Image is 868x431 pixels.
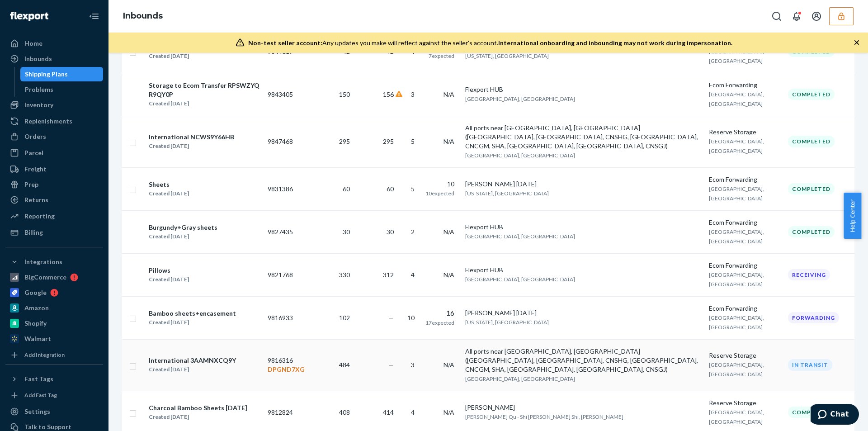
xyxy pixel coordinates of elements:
[264,167,308,210] td: 9831386
[443,90,454,98] span: N/A
[264,210,308,253] td: 9827435
[5,404,103,419] a: Settings
[248,39,322,47] span: Non-test seller account:
[709,228,764,245] span: [GEOGRAPHIC_DATA], [GEOGRAPHIC_DATA]
[149,412,247,422] div: Created [DATE]
[343,228,350,236] span: 30
[5,98,103,112] a: Inventory
[5,390,103,401] a: Add Fast Tag
[24,132,46,141] div: Orders
[709,261,781,270] div: Ecom Forwarding
[149,403,247,412] div: Charcoal Bamboo Sheets [DATE]
[768,7,786,25] button: Open Search Box
[465,403,702,412] div: [PERSON_NAME]
[788,7,806,25] button: Open notifications
[24,334,51,343] div: Walmart
[24,195,48,204] div: Returns
[5,193,103,207] a: Returns
[411,228,415,236] span: 2
[264,116,308,167] td: 9847468
[465,413,623,420] span: [PERSON_NAME] Qu - Shi [PERSON_NAME] Shi, [PERSON_NAME]
[443,271,454,279] span: N/A
[24,391,57,399] div: Add Fast Tag
[20,82,104,97] a: Problems
[248,38,732,47] div: Any updates you make will reflect against the seller's account.
[383,90,394,98] span: 156
[844,193,861,239] button: Help Center
[443,137,454,145] span: N/A
[24,212,55,221] div: Reporting
[149,142,234,151] div: Created [DATE]
[5,129,103,144] a: Orders
[24,288,47,297] div: Google
[425,308,454,318] div: 16
[788,407,835,418] div: Completed
[411,90,415,98] span: 3
[149,309,236,318] div: Bamboo sheets+encasement
[788,183,835,194] div: Completed
[465,347,702,374] div: All ports near [GEOGRAPHIC_DATA], [GEOGRAPHIC_DATA] ([GEOGRAPHIC_DATA], [GEOGRAPHIC_DATA], CNSHG,...
[465,123,702,151] div: All ports near [GEOGRAPHIC_DATA], [GEOGRAPHIC_DATA] ([GEOGRAPHIC_DATA], [GEOGRAPHIC_DATA], CNSHG,...
[465,319,549,326] span: [US_STATE], [GEOGRAPHIC_DATA]
[85,7,103,25] button: Close Navigation
[465,180,702,189] div: [PERSON_NAME] [DATE]
[5,350,103,360] a: Add Integration
[709,409,764,425] span: [GEOGRAPHIC_DATA], [GEOGRAPHIC_DATA]
[24,180,38,189] div: Prep
[383,137,394,145] span: 295
[5,372,103,386] button: Fast Tags
[709,351,781,360] div: Reserve Storage
[443,408,454,416] span: N/A
[411,408,415,416] span: 4
[5,316,103,331] a: Shopify
[443,228,454,236] span: N/A
[425,319,454,326] span: 17 expected
[709,175,781,184] div: Ecom Forwarding
[709,218,781,227] div: Ecom Forwarding
[24,117,72,126] div: Replenishments
[339,90,350,98] span: 150
[24,374,53,384] div: Fast Tags
[709,304,781,313] div: Ecom Forwarding
[788,269,830,280] div: Receiving
[465,375,575,382] span: [GEOGRAPHIC_DATA], [GEOGRAPHIC_DATA]
[24,228,43,237] div: Billing
[5,270,103,284] a: BigCommerce
[264,253,308,296] td: 9821768
[788,359,832,370] div: In transit
[465,265,702,275] div: Flexport HUB
[788,89,835,100] div: Completed
[5,36,103,51] a: Home
[268,365,305,374] p: DPGND7XG
[339,271,350,279] span: 330
[24,407,50,416] div: Settings
[24,39,42,48] div: Home
[264,296,308,339] td: 9816933
[25,70,68,79] div: Shipping Plans
[24,165,47,174] div: Freight
[149,99,260,108] div: Created [DATE]
[465,95,575,102] span: [GEOGRAPHIC_DATA], [GEOGRAPHIC_DATA]
[709,185,764,202] span: [GEOGRAPHIC_DATA], [GEOGRAPHIC_DATA]
[123,11,163,21] a: Inbounds
[788,136,835,147] div: Completed
[24,303,49,313] div: Amazon
[465,223,702,232] div: Flexport HUB
[465,308,702,317] div: [PERSON_NAME] [DATE]
[149,356,236,365] div: International 3AAMNXCQ9Y
[5,332,103,346] a: Walmart
[429,52,454,59] span: 7 expected
[149,180,189,189] div: Sheets
[24,273,66,282] div: BigCommerce
[498,39,732,47] span: International onboarding and inbounding may not work during impersonation.
[425,180,454,189] div: 10
[387,228,394,236] span: 30
[388,361,394,369] span: —
[383,408,394,416] span: 414
[5,301,103,315] a: Amazon
[788,226,835,237] div: Completed
[388,314,394,322] span: —
[24,100,53,109] div: Inventory
[339,137,350,145] span: 295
